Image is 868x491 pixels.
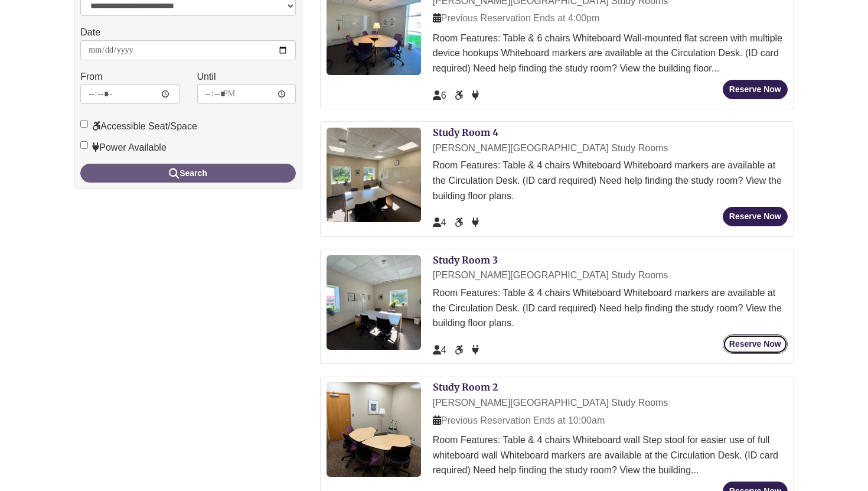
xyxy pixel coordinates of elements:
span: Accessible Seat/Space [455,217,465,227]
img: Study Room 3 [327,255,421,350]
span: Previous Reservation Ends at 10:00am [433,415,605,425]
input: Power Available [80,141,88,149]
div: Room Features: Table & 4 chairs Whiteboard wall Step stool for easier use of full whiteboard wall... [433,433,788,478]
div: [PERSON_NAME][GEOGRAPHIC_DATA] Study Rooms [433,141,788,156]
span: Accessible Seat/Space [455,345,465,355]
button: Reserve Now [723,80,788,99]
span: Power Available [472,345,479,355]
input: Accessible Seat/Space [80,120,88,128]
a: Study Room 2 [433,381,498,393]
div: [PERSON_NAME][GEOGRAPHIC_DATA] Study Rooms [433,395,788,411]
img: Study Room 4 [327,128,421,222]
div: Room Features: Table & 4 chairs Whiteboard Whiteboard markers are available at the Circulation De... [433,158,788,203]
span: Accessible Seat/Space [455,90,465,100]
label: Until [197,69,216,84]
button: Reserve Now [723,207,788,226]
button: Reserve Now [723,334,788,354]
span: The capacity of this space [433,345,446,355]
button: Search [80,164,296,183]
div: Room Features: Table & 4 chairs Whiteboard Whiteboard markers are available at the Circulation De... [433,285,788,331]
span: The capacity of this space [433,90,446,100]
label: Power Available [80,140,167,155]
a: Study Room 4 [433,126,498,138]
span: Power Available [472,217,479,227]
div: [PERSON_NAME][GEOGRAPHIC_DATA] Study Rooms [433,268,788,283]
label: Date [80,25,100,40]
label: From [80,69,102,84]
img: Study Room 2 [327,382,421,477]
span: Power Available [472,90,479,100]
span: Previous Reservation Ends at 4:00pm [433,13,600,23]
div: Room Features: Table & 6 chairs Whiteboard Wall-mounted flat screen with multiple device hookups ... [433,31,788,76]
a: Study Room 3 [433,254,498,266]
span: The capacity of this space [433,217,446,227]
label: Accessible Seat/Space [80,119,197,134]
